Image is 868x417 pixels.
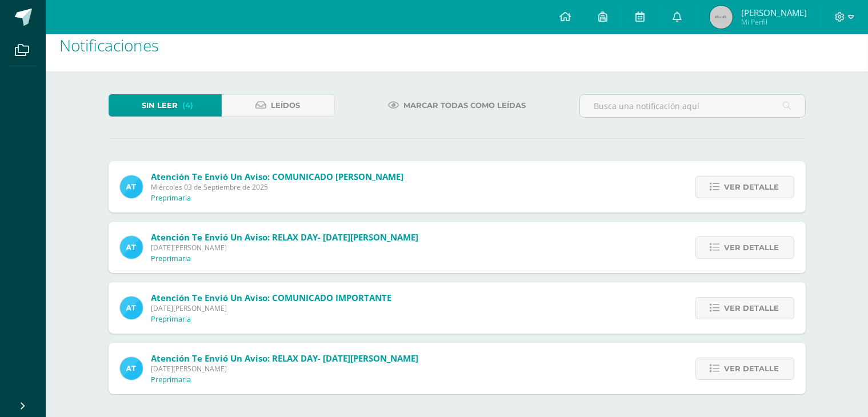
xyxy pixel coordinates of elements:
img: 9fc725f787f6a993fc92a288b7a8b70c.png [120,296,143,319]
span: Atención te envió un aviso: RELAX DAY- [DATE][PERSON_NAME] [151,352,419,364]
span: Ver detalle [725,298,779,319]
span: Ver detalle [725,237,779,258]
img: 9fc725f787f6a993fc92a288b7a8b70c.png [120,236,143,259]
span: [DATE][PERSON_NAME] [151,243,419,252]
input: Busca una notificación aquí [580,95,805,117]
img: 9fc725f787f6a993fc92a288b7a8b70c.png [120,357,143,380]
span: Sin leer [142,95,178,116]
span: Leídos [271,95,301,116]
span: Marcar todas como leídas [403,95,526,116]
p: Preprimaria [151,194,191,203]
img: 9fc725f787f6a993fc92a288b7a8b70c.png [120,175,143,198]
span: [DATE][PERSON_NAME] [151,364,419,374]
span: Atención te envió un aviso: COMUNICADO IMPORTANTE [151,292,392,303]
img: 45x45 [710,6,733,29]
a: Sin leer(4) [109,94,222,117]
span: [PERSON_NAME] [741,7,807,18]
p: Preprimaria [151,315,191,324]
span: Notificaciones [59,34,159,56]
span: Miércoles 03 de Septiembre de 2025 [151,182,404,192]
span: (4) [182,95,193,116]
a: Leídos [222,94,335,117]
span: [DATE][PERSON_NAME] [151,303,392,313]
span: Mi Perfil [741,17,807,27]
span: Ver detalle [725,358,779,379]
span: Ver detalle [725,177,779,198]
span: Atención te envió un aviso: RELAX DAY- [DATE][PERSON_NAME] [151,231,419,243]
p: Preprimaria [151,254,191,263]
p: Preprimaria [151,375,191,384]
a: Marcar todas como leídas [374,94,540,117]
span: Atención te envió un aviso: COMUNICADO [PERSON_NAME] [151,171,404,182]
